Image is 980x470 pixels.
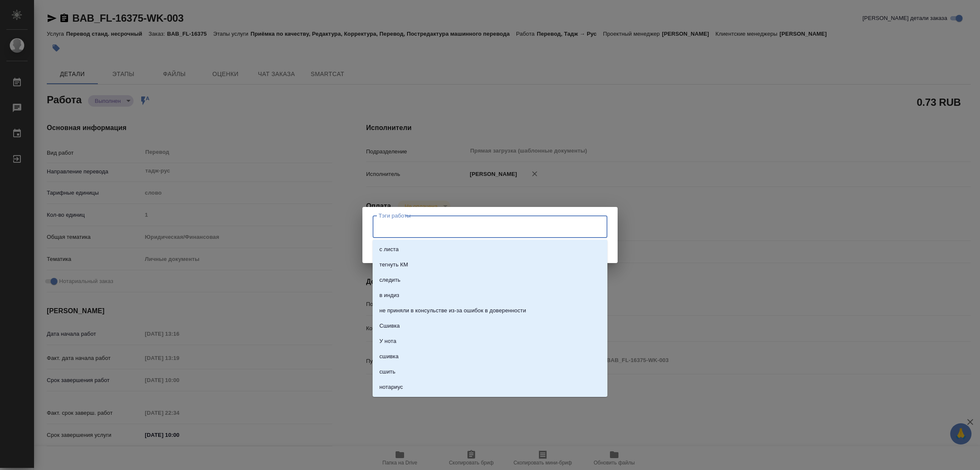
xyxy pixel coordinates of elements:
[379,245,399,254] p: с листа
[379,337,396,345] p: У нота
[379,260,408,269] p: тегнуть КМ
[379,291,399,300] p: в индиз
[379,352,399,361] p: сшивка
[379,368,396,376] p: сшить
[379,383,403,391] p: нотариус
[379,306,526,315] p: не приняли в консульстве из-за ошибок в доверенности
[379,276,400,284] p: следить
[379,322,400,330] p: Сшивка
